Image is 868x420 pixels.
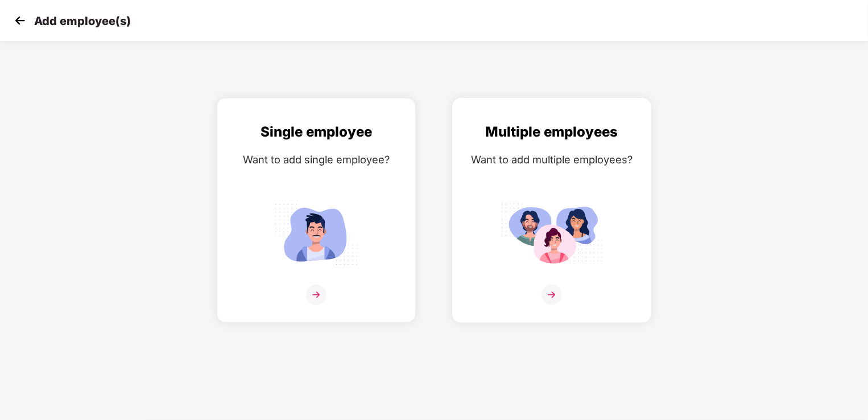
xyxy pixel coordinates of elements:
img: svg+xml;base64,PHN2ZyB4bWxucz0iaHR0cDovL3d3dy53My5vcmcvMjAwMC9zdmciIHdpZHRoPSIzNiIgaGVpZ2h0PSIzNi... [306,285,326,305]
div: Want to add multiple employees? [464,151,639,168]
div: Single employee [229,121,404,143]
img: svg+xml;base64,PHN2ZyB4bWxucz0iaHR0cDovL3d3dy53My5vcmcvMjAwMC9zdmciIGlkPSJTaW5nbGVfZW1wbG95ZWUiIH... [265,199,367,270]
div: Multiple employees [464,121,639,143]
div: Want to add single employee? [229,151,404,168]
img: svg+xml;base64,PHN2ZyB4bWxucz0iaHR0cDovL3d3dy53My5vcmcvMjAwMC9zdmciIHdpZHRoPSIzMCIgaGVpZ2h0PSIzMC... [11,12,28,29]
p: Add employee(s) [34,14,131,28]
img: svg+xml;base64,PHN2ZyB4bWxucz0iaHR0cDovL3d3dy53My5vcmcvMjAwMC9zdmciIHdpZHRoPSIzNiIgaGVpZ2h0PSIzNi... [542,285,562,305]
img: svg+xml;base64,PHN2ZyB4bWxucz0iaHR0cDovL3d3dy53My5vcmcvMjAwMC9zdmciIGlkPSJNdWx0aXBsZV9lbXBsb3llZS... [501,199,603,270]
